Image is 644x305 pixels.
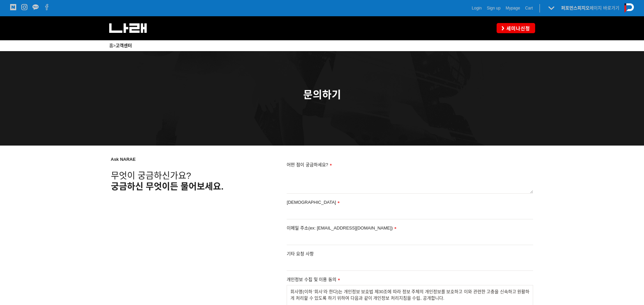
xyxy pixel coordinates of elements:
[287,250,533,258] label: 기타 요청 사항
[116,43,132,48] a: 고객센터
[111,181,224,192] span: 궁금하신 무엇이든 물어보세요.
[109,43,113,48] a: 홈
[472,5,482,12] a: Login
[561,5,619,10] a: 퍼포먼스피지오페이지 바로가기
[287,199,533,206] label: [DEMOGRAPHIC_DATA]
[111,171,191,181] span: 무엇이 궁금하신가요?
[561,5,590,10] strong: 퍼포먼스피지오
[504,25,530,32] span: 세미나신청
[303,89,341,100] span: 문의하기
[487,5,501,12] a: Sign up
[287,224,533,232] label: 이메일 주소(ex: [EMAIL_ADDRESS][DOMAIN_NAME])
[109,42,535,49] p: >
[287,161,533,169] label: 어떤 점이 궁금하세요?
[506,5,520,12] a: Mypage
[111,157,136,162] strong: Ask NARAE
[497,23,535,33] a: 세미나신청
[525,5,533,12] a: Cart
[287,276,533,283] label: 개인정보 수집 및 이용 동의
